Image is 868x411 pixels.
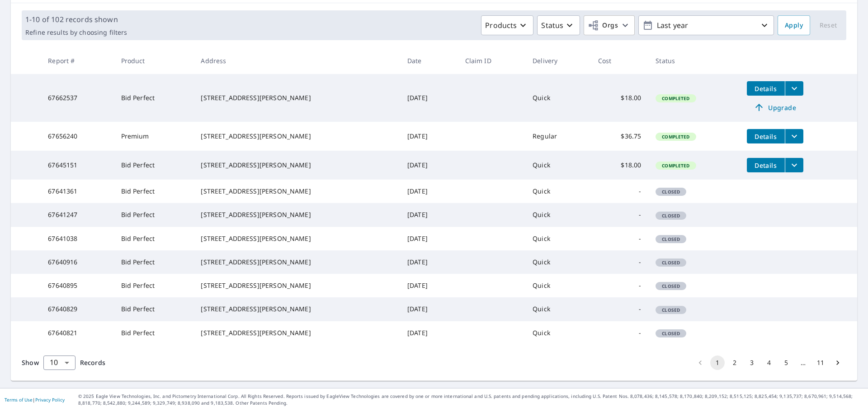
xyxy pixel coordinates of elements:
[656,134,695,140] span: Completed
[458,47,526,74] th: Claim ID
[752,132,779,141] span: Details
[114,180,194,203] td: Bid Perfect
[193,47,400,74] th: Address
[114,274,194,297] td: Bid Perfect
[201,161,393,170] div: [STREET_ADDRESS][PERSON_NAME]
[114,250,194,274] td: Bid Perfect
[591,321,649,345] td: -
[41,274,113,297] td: 67640895
[591,151,649,180] td: $18.00
[648,47,739,74] th: Status
[201,258,393,267] div: [STREET_ADDRESS][PERSON_NAME]
[41,203,113,226] td: 67641247
[785,158,803,172] button: filesDropdownBtn-67645151
[525,227,591,250] td: Quick
[78,393,863,406] p: © 2025 Eagle View Technologies, Inc. and Pictometry International Corp. All Rights Reserved. Repo...
[692,356,846,370] nav: pagination navigation
[201,210,393,219] div: [STREET_ADDRESS][PERSON_NAME]
[656,212,685,219] span: Closed
[114,203,194,226] td: Bid Perfect
[41,321,113,345] td: 67640821
[400,122,458,151] td: [DATE]
[80,358,105,367] span: Records
[400,203,458,226] td: [DATE]
[796,358,811,367] div: …
[747,129,785,143] button: detailsBtn-67656240
[653,18,759,33] p: Last year
[201,234,393,243] div: [STREET_ADDRESS][PERSON_NAME]
[481,15,533,35] button: Products
[752,84,779,93] span: Details
[22,358,39,367] span: Show
[588,20,618,31] span: Orgs
[591,250,649,274] td: -
[400,321,458,345] td: [DATE]
[5,397,33,403] a: Terms of Use
[656,330,685,337] span: Closed
[485,20,517,31] p: Products
[525,180,591,203] td: Quick
[656,95,695,102] span: Completed
[656,236,685,242] span: Closed
[41,47,113,74] th: Report #
[752,102,798,113] span: Upgrade
[525,321,591,345] td: Quick
[591,297,649,321] td: -
[525,122,591,151] td: Regular
[41,122,113,151] td: 67656240
[747,100,803,115] a: Upgrade
[525,250,591,274] td: Quick
[747,158,785,172] button: detailsBtn-67645151
[537,15,580,35] button: Status
[541,20,563,31] p: Status
[710,356,725,370] button: page 1
[525,151,591,180] td: Quick
[400,227,458,250] td: [DATE]
[114,297,194,321] td: Bid Perfect
[656,162,695,169] span: Completed
[752,161,779,170] span: Details
[525,297,591,321] td: Quick
[591,274,649,297] td: -
[41,227,113,250] td: 67641038
[727,356,742,370] button: Go to page 2
[41,180,113,203] td: 67641361
[591,47,649,74] th: Cost
[747,81,785,96] button: detailsBtn-67662537
[43,350,75,375] div: 10
[25,28,127,37] p: Refine results by choosing filters
[525,203,591,226] td: Quick
[525,74,591,122] td: Quick
[525,274,591,297] td: Quick
[830,356,845,370] button: Go to next page
[41,151,113,180] td: 67645151
[114,151,194,180] td: Bid Perfect
[201,132,393,141] div: [STREET_ADDRESS][PERSON_NAME]
[762,356,776,370] button: Go to page 4
[41,297,113,321] td: 67640829
[201,187,393,196] div: [STREET_ADDRESS][PERSON_NAME]
[114,47,194,74] th: Product
[25,14,127,25] p: 1-10 of 102 records shown
[400,180,458,203] td: [DATE]
[201,281,393,290] div: [STREET_ADDRESS][PERSON_NAME]
[201,305,393,314] div: [STREET_ADDRESS][PERSON_NAME]
[41,74,113,122] td: 67662537
[591,122,649,151] td: $36.75
[400,151,458,180] td: [DATE]
[5,397,65,402] p: |
[525,47,591,74] th: Delivery
[400,297,458,321] td: [DATE]
[656,189,685,195] span: Closed
[785,129,803,143] button: filesDropdownBtn-67656240
[638,15,774,35] button: Last year
[584,15,635,35] button: Orgs
[400,250,458,274] td: [DATE]
[591,74,649,122] td: $18.00
[656,283,685,289] span: Closed
[785,81,803,96] button: filesDropdownBtn-67662537
[35,397,65,403] a: Privacy Policy
[656,259,685,266] span: Closed
[656,307,685,313] span: Closed
[591,203,649,226] td: -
